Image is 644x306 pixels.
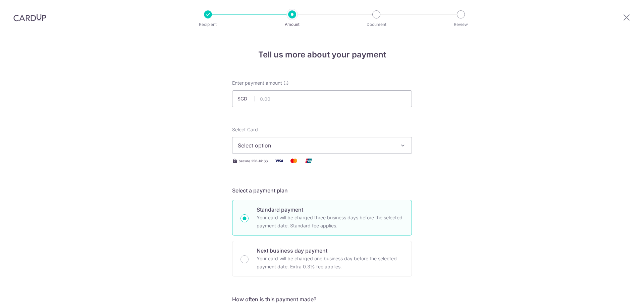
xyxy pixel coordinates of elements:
span: SGD [237,95,255,102]
h5: Select a payment plan [232,186,412,194]
img: Visa [272,157,286,165]
p: Standard payment [257,206,404,214]
span: Select option [238,141,394,149]
img: Mastercard [287,157,301,165]
p: Recipient [183,21,233,28]
p: Review [436,21,486,28]
iframe: Opens a widget where you can find more information [601,286,637,303]
button: Select option [232,137,412,154]
p: Next business day payment [257,247,404,255]
span: Secure 256-bit SSL [239,158,270,164]
p: Your card will be charged three business days before the selected payment date. Standard fee appl... [257,214,404,230]
p: Document [352,21,401,28]
h5: How often is this payment made? [232,295,412,303]
p: Your card will be charged one business day before the selected payment date. Extra 0.3% fee applies. [257,255,404,271]
h4: Tell us more about your payment [232,49,412,61]
img: Union Pay [302,157,315,165]
img: CardUp [13,13,46,21]
span: translation missing: en.payables.payment_networks.credit_card.summary.labels.select_card [232,127,258,132]
span: Enter payment amount [232,80,282,86]
p: Amount [267,21,317,28]
input: 0.00 [232,90,412,107]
